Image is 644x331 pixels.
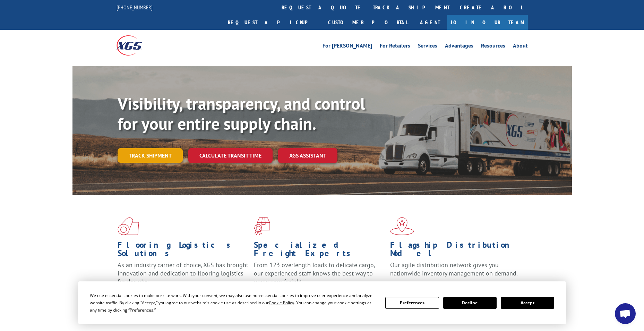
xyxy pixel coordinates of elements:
[223,15,323,30] a: Request a pickup
[447,15,528,30] a: Join Our Team
[390,217,414,235] img: xgs-icon-flagship-distribution-model-red
[481,43,505,51] a: Resources
[445,43,473,51] a: Advantages
[501,297,554,309] button: Accept
[513,43,528,51] a: About
[78,281,566,324] div: Cookie Consent Prompt
[118,241,249,261] h1: Flooring Logistics Solutions
[380,43,410,51] a: For Retailers
[443,297,497,309] button: Decline
[278,148,337,163] a: XGS ASSISTANT
[418,43,437,51] a: Services
[90,292,377,314] div: We use essential cookies to make our site work. With your consent, we may also use non-essential ...
[118,93,365,134] b: Visibility, transparency, and control for your entire supply chain.
[413,15,447,30] a: Agent
[269,300,294,306] span: Cookie Policy
[254,261,385,292] p: From 123 overlength loads to delicate cargo, our experienced staff knows the best way to move you...
[117,4,153,11] a: [PHONE_NUMBER]
[254,241,385,261] h1: Specialized Freight Experts
[118,217,139,235] img: xgs-icon-total-supply-chain-intelligence-red
[390,261,518,277] span: Our agile distribution network gives you nationwide inventory management on demand.
[118,148,183,163] a: Track shipment
[323,15,413,30] a: Customer Portal
[390,241,521,261] h1: Flagship Distribution Model
[118,261,248,286] span: As an industry carrier of choice, XGS has brought innovation and dedication to flooring logistics...
[615,303,636,324] a: Open chat
[323,43,372,51] a: For [PERSON_NAME]
[385,297,439,309] button: Preferences
[188,148,273,163] a: Calculate transit time
[130,307,153,313] span: Preferences
[254,217,270,235] img: xgs-icon-focused-on-flooring-red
